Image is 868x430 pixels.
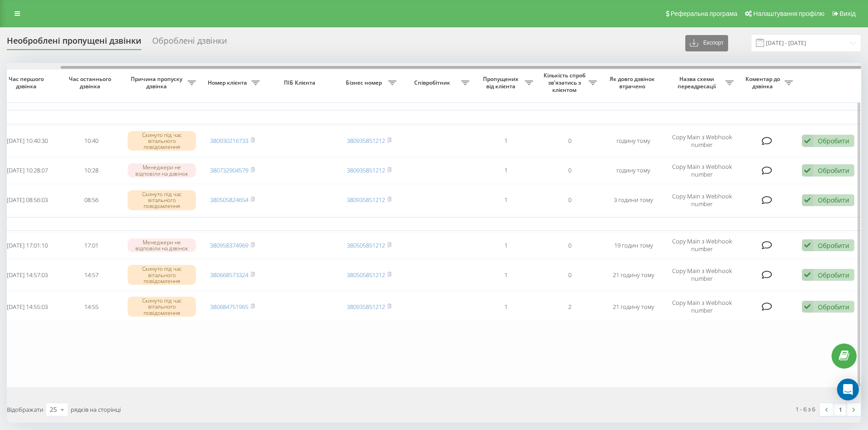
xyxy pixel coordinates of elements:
span: Назва схеми переадресації [670,76,725,90]
span: Коментар до дзвінка [743,76,785,90]
span: Час першого дзвінка [3,76,52,90]
a: 380935851212 [347,196,385,204]
td: Copy Main з Webhook number [665,185,738,215]
a: 380958374969 [210,241,248,249]
td: 1 [474,292,538,322]
td: 21 годину тому [601,260,665,290]
div: 25 [50,405,57,414]
span: Причина пропуску дзвінка [128,76,188,90]
div: Обробити [818,196,849,204]
button: Експорт [685,35,728,51]
td: 1 [474,185,538,215]
div: Скинуто під час вітального повідомлення [128,265,196,285]
span: Кількість спроб зв'язатись з клієнтом [542,72,589,93]
td: 08:56 [59,185,123,215]
a: 380935851212 [347,137,385,145]
a: 380732904579 [210,166,248,174]
div: Обробити [818,271,849,279]
span: Реферальна програма [671,10,738,17]
a: 380505824654 [210,196,248,204]
div: Обробити [818,241,849,250]
div: Оброблені дзвінки [152,36,227,50]
a: 380935851212 [347,303,385,311]
a: 380505851212 [347,271,385,279]
td: 1 [474,233,538,258]
td: 10:28 [59,158,123,183]
span: Номер клієнта [205,79,252,86]
td: годину тому [601,158,665,183]
td: 0 [538,233,601,258]
span: Вихід [840,10,856,17]
td: Copy Main з Webhook number [665,260,738,290]
div: Обробити [818,166,849,175]
span: Налаштування профілю [753,10,824,17]
div: Скинуто під час вітального повідомлення [128,297,196,317]
div: Обробити [818,137,849,145]
a: 380684751965 [210,303,248,311]
div: 1 - 6 з 6 [796,405,815,414]
span: ПІБ Клієнта [272,79,329,86]
td: 21 годину тому [601,292,665,322]
span: Пропущених від клієнта [478,76,525,90]
div: Обробити [818,303,849,311]
span: рядків на сторінці [71,405,121,414]
a: 380505851212 [347,241,385,249]
div: Скинуто під час вітального повідомлення [128,131,196,151]
span: Як довго дзвінок втрачено [609,76,658,90]
td: 0 [538,185,601,215]
td: 0 [538,126,601,156]
td: 3 години тому [601,185,665,215]
a: 380930216733 [210,137,248,145]
td: 0 [538,260,601,290]
td: Copy Main з Webhook number [665,158,738,183]
td: 1 [474,126,538,156]
span: Співробітник [406,79,461,86]
a: 380935851212 [347,166,385,174]
a: 1 [833,403,847,416]
span: Бізнес номер [342,79,388,86]
td: 1 [474,260,538,290]
div: Необроблені пропущені дзвінки [7,36,141,50]
div: Open Intercom Messenger [837,379,859,400]
span: Час останнього дзвінка [67,76,116,90]
span: Відображати [7,405,43,414]
a: 380668573324 [210,271,248,279]
div: Менеджери не відповіли на дзвінок [128,163,196,177]
div: Менеджери не відповіли на дзвінок [128,238,196,252]
td: 1 [474,158,538,183]
td: Copy Main з Webhook number [665,233,738,258]
td: Copy Main з Webhook number [665,126,738,156]
td: годину тому [601,126,665,156]
td: Copy Main з Webhook number [665,292,738,322]
td: 19 годин тому [601,233,665,258]
td: 10:40 [59,126,123,156]
td: 14:57 [59,260,123,290]
td: 17:01 [59,233,123,258]
div: Скинуто під час вітального повідомлення [128,190,196,210]
td: 0 [538,158,601,183]
td: 14:55 [59,292,123,322]
td: 2 [538,292,601,322]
